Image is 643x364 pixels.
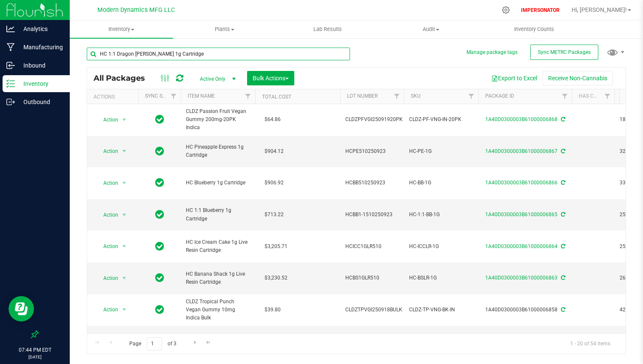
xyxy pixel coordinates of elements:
[409,179,473,187] span: HC-BB-1G
[15,79,66,89] p: Inventory
[97,6,175,14] span: Modern Dynamics MFG LLC
[119,114,130,126] span: select
[485,116,558,122] a: 1A40D0300003B61000006868
[411,93,421,99] a: SKU
[485,275,558,281] a: 1A40D0300003B61000006863
[6,25,15,33] inline-svg: Analytics
[485,148,558,154] a: 1A40D0300003B61000006867
[94,94,135,100] div: Actions
[94,73,154,83] span: All Packages
[6,61,15,70] inline-svg: Inbound
[155,272,164,284] span: In Sync
[563,337,617,350] span: 1 - 20 of 54 items
[167,89,181,104] a: Filter
[464,89,478,104] a: Filter
[409,147,473,155] span: HC-PE-1G
[409,306,473,314] span: CLDZ-TP-VNG-BK-IN
[560,243,565,249] span: Sync from Compliance System
[345,306,402,314] span: CLDZTPVGI250918BULK
[96,209,119,221] span: Action
[260,145,288,158] span: $904.12
[15,42,66,52] p: Manufacturing
[186,270,250,286] span: HC Banana Shack 1g Live Resin Cartridge
[380,25,482,33] span: Audit
[15,97,66,107] p: Outbound
[119,240,130,252] span: select
[486,71,543,85] button: Export to Excel
[202,337,215,349] a: Go to the last page
[572,6,627,13] span: Hi, [PERSON_NAME]!
[155,113,164,125] span: In Sync
[186,107,250,132] span: CLDZ Passion Fruit Vegan Gummy 200mg-20PK Indica
[345,243,399,251] span: HCICC1GLR510
[96,114,119,126] span: Action
[379,20,483,38] a: Audit
[96,240,119,252] span: Action
[31,330,39,339] label: Pin the sidebar to full width on large screens
[87,48,350,60] input: Search Package ID, Item Name, SKU, Lot or Part Number...
[501,6,511,14] div: Manage settings
[347,93,378,99] a: Lot Number
[260,113,285,126] span: $64.86
[6,79,15,88] inline-svg: Inventory
[119,177,130,189] span: select
[241,89,255,104] a: Filter
[186,298,250,322] span: CLDZ Tropical Punch Vegan Gummy 10mg Indica Bulk
[247,71,294,85] button: Bulk Actions
[96,145,119,157] span: Action
[155,145,164,157] span: In Sync
[558,89,572,104] a: Filter
[477,306,573,314] div: 1A40D0300003B61000006858
[560,148,565,154] span: Sync from Compliance System
[485,93,514,99] a: Package ID
[119,209,130,221] span: select
[260,209,288,221] span: $713.22
[155,240,164,252] span: In Sync
[485,212,558,217] a: 1A40D0300003B61000006865
[260,272,292,284] span: $3,230.52
[560,307,565,313] span: Sync from Compliance System
[119,145,130,157] span: select
[560,275,565,281] span: Sync from Compliance System
[572,89,615,104] th: Has COA
[155,177,164,189] span: In Sync
[70,25,173,33] span: Inventory
[6,98,15,106] inline-svg: Outbound
[260,240,292,253] span: $3,205.71
[119,272,130,284] span: select
[155,304,164,316] span: In Sync
[409,243,473,251] span: HC-ICCLR-1G
[70,20,173,38] a: Inventory
[503,25,566,33] span: Inventory Counts
[186,179,250,187] span: HC Blueberry 1g Cartridge
[302,25,353,33] span: Lab Results
[276,20,379,38] a: Lab Results
[543,71,613,85] button: Receive Non-Cannabis
[96,304,119,316] span: Action
[186,143,250,159] span: HC Pineapple Express 1g Cartridge
[96,272,119,284] span: Action
[483,20,586,38] a: Inventory Counts
[409,211,473,219] span: HC-1:1-BB-1G
[409,274,473,282] span: HC-BSLR-1G
[538,49,591,55] span: Sync METRC Packages
[4,346,66,354] p: 07:44 PM EDT
[345,179,399,187] span: HCBB510250923
[485,180,558,186] a: 1A40D0300003B61000006866
[15,24,66,34] p: Analytics
[345,147,399,155] span: HCPE510250923
[409,116,473,124] span: CLDZ-PF-VNG-IN-20PK
[530,45,598,60] button: Sync METRC Packages
[189,337,201,349] a: Go to the next page
[96,177,119,189] span: Action
[4,354,66,360] p: [DATE]
[147,337,162,350] input: 1
[260,177,288,189] span: $906.92
[560,212,565,217] span: Sync from Compliance System
[390,89,404,104] a: Filter
[15,60,66,71] p: Inbound
[345,211,399,219] span: HCBB1-1510250923
[122,337,183,350] span: Page of 3
[6,43,15,51] inline-svg: Manufacturing
[485,243,558,249] a: 1A40D0300003B61000006864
